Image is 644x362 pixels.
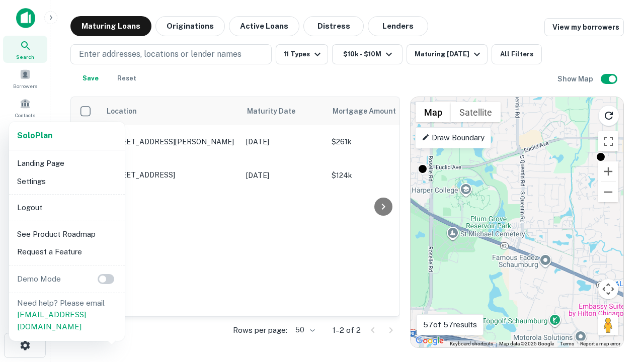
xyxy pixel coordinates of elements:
[13,225,121,243] li: See Product Roadmap
[17,310,86,331] a: [EMAIL_ADDRESS][DOMAIN_NAME]
[17,297,117,333] p: Need help? Please email
[13,154,121,172] li: Landing Page
[594,249,644,298] iframe: Chat Widget
[13,243,121,261] li: Request a Feature
[13,273,65,285] p: Demo Mode
[17,130,52,142] a: SoloPlan
[13,172,121,191] li: Settings
[13,199,121,217] li: Logout
[17,131,52,140] strong: Solo Plan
